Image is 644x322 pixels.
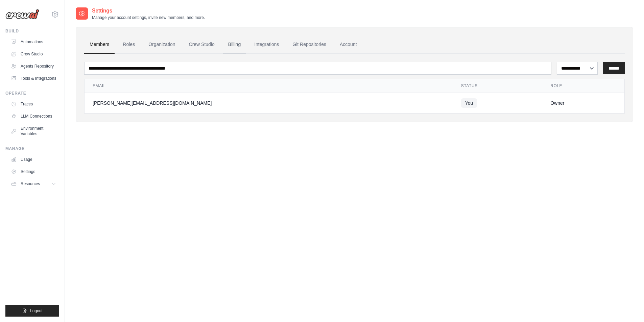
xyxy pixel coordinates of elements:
div: Manage [5,146,59,151]
div: Operate [5,91,59,96]
a: Account [334,35,362,54]
a: Roles [117,35,140,54]
button: Resources [8,178,59,189]
a: Git Repositories [287,35,332,54]
h2: Settings [92,7,205,15]
a: Crew Studio [184,35,220,54]
a: Environment Variables [8,123,59,139]
p: Manage your account settings, invite new members, and more. [92,15,205,20]
a: Settings [8,166,59,177]
div: [PERSON_NAME][EMAIL_ADDRESS][DOMAIN_NAME] [93,100,445,106]
div: Owner [550,100,616,106]
a: Billing [223,35,246,54]
th: Email [85,79,453,93]
a: Members [84,35,115,54]
a: LLM Connections [8,111,59,122]
th: Role [542,79,624,93]
span: You [461,98,477,108]
a: Automations [8,36,59,47]
a: Traces [8,99,59,109]
a: Usage [8,154,59,165]
span: Logout [30,308,43,314]
a: Agents Repository [8,61,59,72]
a: Tools & Integrations [8,73,59,84]
img: Logo [5,9,39,19]
a: Organization [143,35,181,54]
a: Crew Studio [8,49,59,59]
a: Integrations [249,35,284,54]
th: Status [453,79,542,93]
span: Resources [21,181,40,187]
div: Build [5,28,59,34]
button: Logout [5,305,59,317]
